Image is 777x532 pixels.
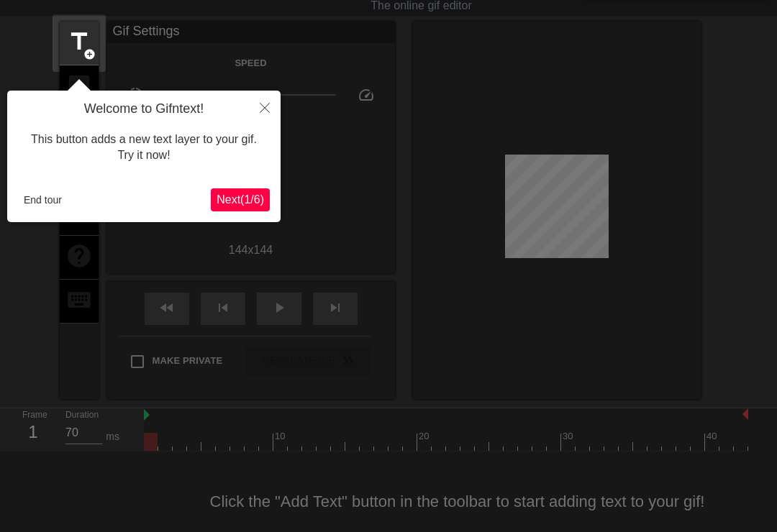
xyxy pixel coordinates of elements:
h4: Welcome to Gifntext! [18,101,270,117]
span: Next ( 1 / 6 ) [217,193,264,206]
button: Close [249,91,281,124]
button: Next [211,188,270,211]
div: This button adds a new text layer to your gif. Try it now! [18,117,270,178]
button: End tour [18,189,68,211]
